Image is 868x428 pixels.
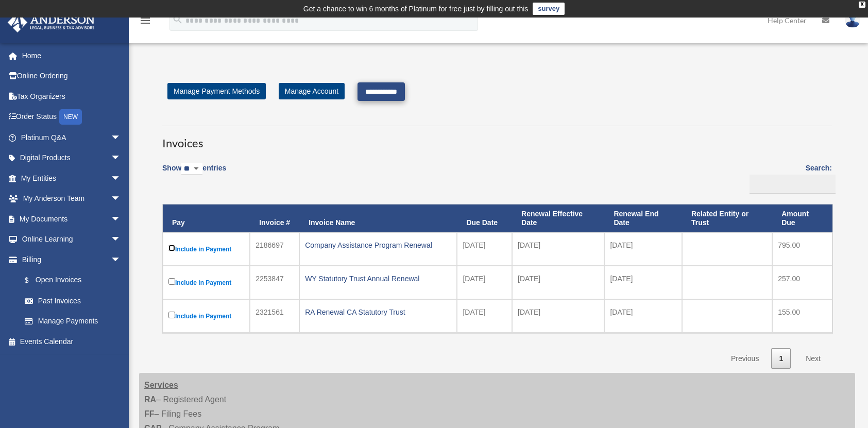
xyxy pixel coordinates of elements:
a: survey [533,3,565,15]
th: Invoice Name: activate to sort column ascending [299,204,457,232]
td: [DATE] [512,232,604,266]
td: [DATE] [604,232,682,266]
td: [DATE] [512,266,604,299]
a: Online Ordering [7,66,137,87]
a: My Anderson Teamarrow_drop_down [7,189,137,209]
td: [DATE] [604,299,682,333]
span: arrow_drop_down [111,127,131,148]
a: menu [139,18,151,27]
div: close [859,2,865,8]
a: Order StatusNEW [7,107,137,128]
a: Digital Productsarrow_drop_down [7,148,137,168]
th: Invoice #: activate to sort column ascending [250,204,299,232]
td: 795.00 [772,232,832,266]
label: Include in Payment [168,276,244,289]
input: Include in Payment [168,245,175,251]
td: 2253847 [250,266,299,299]
div: Get a chance to win 6 months of Platinum for free just by filling out this [303,3,529,15]
th: Related Entity or Trust: activate to sort column ascending [682,204,772,232]
strong: RA [144,395,156,404]
div: WY Statutory Trust Annual Renewal [305,271,451,286]
td: [DATE] [457,232,512,266]
span: arrow_drop_down [111,189,131,210]
td: 257.00 [772,266,832,299]
a: My Entitiesarrow_drop_down [7,168,137,189]
label: Show entries [162,162,226,185]
a: Events Calendar [7,331,137,352]
input: Search: [750,175,836,194]
a: Manage Payment Methods [167,83,266,99]
span: arrow_drop_down [111,229,131,250]
a: $Open Invoices [14,270,126,291]
a: Manage Payments [14,311,131,332]
input: Include in Payment [168,312,175,318]
div: Company Assistance Program Renewal [305,238,451,252]
i: menu [139,14,151,27]
h3: Invoices [162,126,832,151]
img: User Pic [845,13,860,28]
a: Billingarrow_drop_down [7,249,131,270]
td: 155.00 [772,299,832,333]
div: RA Renewal CA Statutory Trust [305,305,451,319]
a: Past Invoices [14,290,131,311]
td: 2321561 [250,299,299,333]
span: arrow_drop_down [111,148,131,169]
select: Showentries [181,163,202,175]
a: 1 [771,348,791,369]
a: My Documentsarrow_drop_down [7,209,137,229]
img: Anderson Advisors Platinum Portal [5,12,98,32]
span: $ [30,274,36,287]
span: arrow_drop_down [111,249,131,270]
th: Renewal Effective Date: activate to sort column ascending [512,204,604,232]
a: Manage Account [279,83,345,99]
a: Previous [723,348,767,369]
a: Platinum Q&Aarrow_drop_down [7,127,137,148]
th: Pay: activate to sort column descending [163,204,250,232]
td: [DATE] [604,266,682,299]
td: [DATE] [512,299,604,333]
a: Tax Organizers [7,86,137,107]
a: Home [7,45,137,66]
th: Renewal End Date: activate to sort column ascending [604,204,682,232]
i: search [172,14,183,25]
a: Online Learningarrow_drop_down [7,229,137,250]
td: [DATE] [457,299,512,333]
strong: FF [144,409,155,418]
td: [DATE] [457,266,512,299]
th: Due Date: activate to sort column ascending [457,204,512,232]
a: Next [798,348,828,369]
td: 2186697 [250,232,299,266]
input: Include in Payment [168,278,175,285]
div: NEW [59,109,82,125]
strong: Services [144,381,178,389]
label: Include in Payment [168,310,244,322]
th: Amount Due: activate to sort column ascending [772,204,832,232]
label: Search: [746,162,832,194]
label: Include in Payment [168,243,244,255]
span: arrow_drop_down [111,209,131,230]
span: arrow_drop_down [111,168,131,189]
